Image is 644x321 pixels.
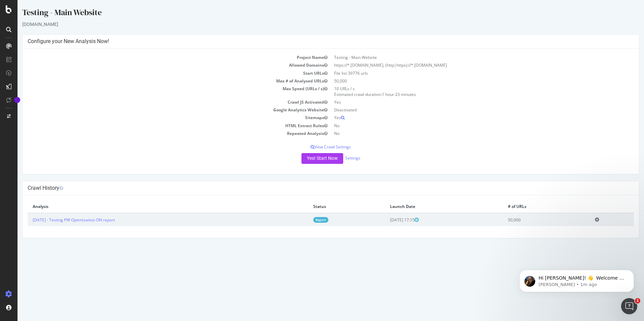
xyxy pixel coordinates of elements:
[10,98,313,106] td: Crawl JS Activated
[29,26,116,32] p: Message from Laura, sent 1m ago
[10,61,313,69] td: Allowed Domains
[485,213,572,226] td: 50,000
[10,114,313,121] td: Sitemaps
[10,122,313,130] td: HTML Extract Rules
[313,106,616,114] td: Deactivated
[373,217,401,223] span: [DATE] 17:15
[364,92,398,97] span: 1 hour 23 minutes
[10,77,313,85] td: Max # of Analysed URLs
[621,298,637,314] iframe: Intercom live chat
[296,217,311,223] a: Report
[10,69,313,77] td: Start URLs
[367,200,485,213] th: Launch Date
[291,200,367,213] th: Status
[485,200,572,213] th: # of URLs
[313,122,616,130] td: No
[509,256,644,303] iframe: Intercom notifications message
[5,7,622,21] div: Testing - Main Website
[313,98,616,106] td: Yes
[10,106,313,114] td: Google Analytics Website
[14,97,20,103] div: Tooltip anchor
[284,153,326,164] button: Yes! Start Now
[313,69,616,77] td: File list 39776 urls
[313,53,616,61] td: Testing - Main Website
[10,85,313,98] td: Max Speed (URLs / s)
[10,130,313,137] td: Repeated Analysis
[313,114,616,121] td: Yes
[29,20,116,58] span: Hi [PERSON_NAME]! 👋 Welcome to Botify chat support! Have a question? Reply to this message and ou...
[10,200,291,213] th: Analysis
[15,217,97,223] a: [DATE] - Testing PW Optimization ON report
[313,77,616,85] td: 50,000
[313,85,616,98] td: 10 URLs / s Estimated crawl duration:
[5,21,622,28] div: [DOMAIN_NAME]
[10,38,616,45] h4: Configure your New Analysis Now!
[10,144,616,150] p: View Crawl Settings
[313,61,616,69] td: https://*.[DOMAIN_NAME], (http|https)://*.[DOMAIN_NAME]
[328,155,343,161] a: Settings
[10,185,616,191] h4: Crawl History
[635,298,640,304] span: 1
[10,53,313,61] td: Project Name
[313,130,616,137] td: No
